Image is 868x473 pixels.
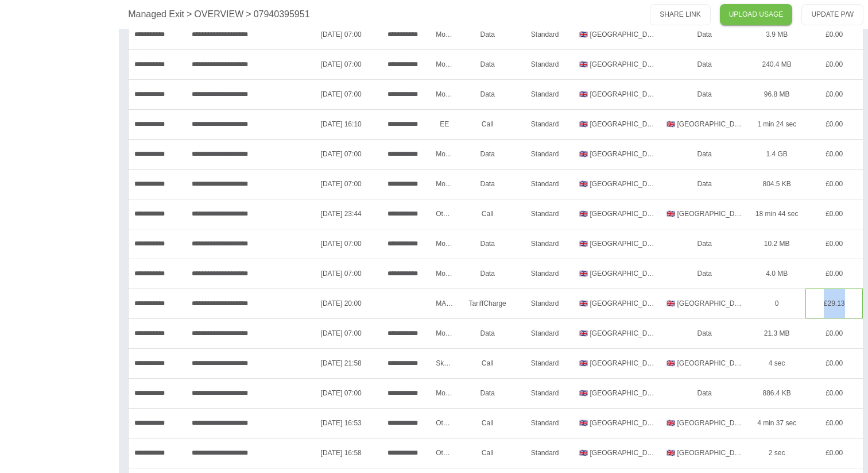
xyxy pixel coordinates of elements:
[573,289,661,318] div: 🇬🇧 United Kingdom
[430,408,459,438] div: Other Network
[516,289,573,318] div: Standard
[661,49,748,79] div: Data
[805,259,863,289] div: £0.00
[516,259,573,289] div: Standard
[805,109,863,139] div: £0.00
[430,49,459,79] div: Mobile Data
[459,169,516,199] div: Data
[307,259,375,289] div: 31/08/2024 07:00
[187,7,192,21] p: >
[748,109,805,139] div: 1 min 24 sec
[805,79,863,109] div: £0.00
[459,199,516,229] div: Call
[307,49,375,79] div: 26/08/2024 07:00
[459,49,516,79] div: Data
[805,20,863,49] div: £0.00
[430,378,459,408] div: Mobile Data
[307,348,375,378] div: 02/09/2024 21:58
[307,20,375,49] div: 25/08/2024 07:00
[307,79,375,109] div: 27/08/2024 07:00
[459,318,516,348] div: Data
[748,20,805,49] div: 3.9 MB
[573,408,661,438] div: 🇬🇧 United Kingdom
[459,408,516,438] div: Call
[748,378,805,408] div: 886.4 KB
[246,7,251,21] p: >
[516,20,573,49] div: Standard
[661,289,748,318] div: 🇬🇧 United Kingdom
[516,378,573,408] div: Standard
[748,199,805,229] div: 18 min 44 sec
[459,289,516,318] div: TariffCharge
[748,408,805,438] div: 4 min 37 sec
[459,20,516,49] div: Data
[573,378,661,408] div: 🇬🇧 United Kingdom
[801,4,863,25] button: UPDATE P/W
[430,229,459,259] div: Mobile Data
[307,378,375,408] div: 03/09/2024 07:00
[661,229,748,259] div: Data
[430,20,459,49] div: Mobile Data
[661,139,748,169] div: Data
[573,348,661,378] div: 🇬🇧 United Kingdom
[805,348,863,378] div: £0.00
[459,139,516,169] div: Data
[805,318,863,348] div: £0.00
[573,199,661,229] div: 🇬🇧 United Kingdom
[573,79,661,109] div: 🇬🇧 United Kingdom
[307,229,375,259] div: 30/08/2024 07:00
[805,378,863,408] div: £0.00
[459,348,516,378] div: Call
[805,49,863,79] div: £0.00
[516,49,573,79] div: Standard
[194,7,243,21] a: OVERVIEW
[307,318,375,348] div: 02/09/2024 07:00
[748,289,805,318] div: 0
[661,169,748,199] div: Data
[805,169,863,199] div: £0.00
[307,408,375,438] div: 03/09/2024 16:53
[748,259,805,289] div: 4.0 MB
[307,289,375,318] div: 01/09/2024 20:00
[661,438,748,468] div: 🇬🇧 United Kingdom
[661,378,748,408] div: Data
[573,139,661,169] div: 🇬🇧 United Kingdom
[128,7,184,21] a: Managed Exit
[459,79,516,109] div: Data
[805,229,863,259] div: £0.00
[430,199,459,229] div: Other Network
[805,408,863,438] div: £0.00
[748,139,805,169] div: 1.4 GB
[661,109,748,139] div: 🇬🇧 United Kingdom
[661,348,748,378] div: 🇬🇧 United Kingdom
[307,438,375,468] div: 03/09/2024 16:58
[516,79,573,109] div: Standard
[254,7,310,21] a: 07940395951
[459,229,516,259] div: Data
[516,199,573,229] div: Standard
[459,259,516,289] div: Data
[516,318,573,348] div: Standard
[573,49,661,79] div: 🇬🇧 United Kingdom
[430,438,459,468] div: Other Network
[661,259,748,289] div: Data
[516,438,573,468] div: Standard
[573,318,661,348] div: 🇬🇧 United Kingdom
[516,348,573,378] div: Standard
[661,408,748,438] div: 🇬🇧 United Kingdom
[573,438,661,468] div: 🇬🇧 United Kingdom
[430,259,459,289] div: Mobile Data
[805,438,863,468] div: £0.00
[459,438,516,468] div: Call
[748,79,805,109] div: 96.8 MB
[748,348,805,378] div: 4 sec
[748,438,805,468] div: 2 sec
[430,109,459,139] div: EE
[573,259,661,289] div: 🇬🇧 United Kingdom
[307,169,375,199] div: 29/08/2024 07:00
[516,139,573,169] div: Standard
[805,289,863,318] div: £29.13
[748,318,805,348] div: 21.3 MB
